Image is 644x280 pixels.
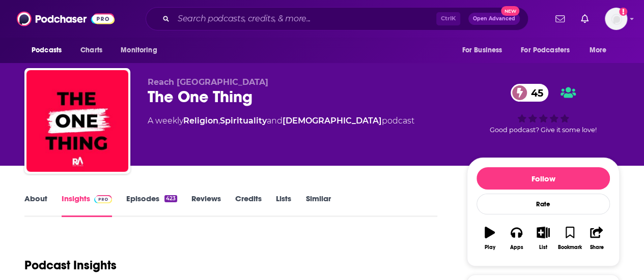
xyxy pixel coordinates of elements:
[126,194,177,217] a: Episodes423
[590,244,603,251] div: Share
[24,194,47,217] a: About
[62,194,112,217] a: InsightsPodchaser Pro
[220,116,267,126] a: Spirituality
[583,220,610,257] button: Share
[74,41,108,60] a: Charts
[590,43,607,57] span: More
[551,10,569,27] a: Show notifications dropdown
[605,8,627,30] button: Show profile menu
[485,244,495,251] div: Play
[510,244,523,251] div: Apps
[24,41,75,60] button: open menu
[473,16,515,21] span: Open Advanced
[32,43,62,57] span: Podcasts
[558,244,582,251] div: Bookmark
[521,84,548,102] span: 45
[619,8,627,16] svg: Add a profile image
[94,195,112,203] img: Podchaser Pro
[539,244,547,251] div: List
[577,10,593,27] a: Show notifications dropdown
[477,220,503,257] button: Play
[467,77,620,140] div: 45Good podcast? Give it some love!
[490,126,597,134] span: Good podcast? Give it some love!
[530,220,556,257] button: List
[183,116,218,126] a: Religion
[218,116,220,126] span: ,
[455,41,515,60] button: open menu
[148,115,414,127] div: A weekly podcast
[501,6,519,16] span: New
[114,41,170,60] button: open menu
[267,116,283,126] span: and
[305,194,330,217] a: Similar
[605,8,627,30] span: Logged in as psamuelson01
[146,7,528,30] div: Search podcasts, credits, & more...
[582,41,620,60] button: open menu
[174,11,436,27] input: Search podcasts, credits, & more...
[503,220,529,257] button: Apps
[556,220,583,257] button: Bookmark
[164,195,177,202] div: 423
[462,43,502,57] span: For Business
[276,194,291,217] a: Lists
[468,13,520,25] button: Open AdvancedNew
[121,43,157,57] span: Monitoring
[477,194,610,214] div: Rate
[283,116,382,126] a: [DEMOGRAPHIC_DATA]
[521,43,570,57] span: For Podcasters
[436,12,460,25] span: Ctrl K
[80,43,102,57] span: Charts
[26,70,128,172] img: The One Thing
[477,167,610,190] button: Follow
[24,258,117,273] h1: Podcast Insights
[191,194,221,217] a: Reviews
[605,8,627,30] img: User Profile
[511,84,548,102] a: 45
[17,9,115,28] img: Podchaser - Follow, Share and Rate Podcasts
[235,194,262,217] a: Credits
[148,77,268,87] span: Reach [GEOGRAPHIC_DATA]
[514,41,584,60] button: open menu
